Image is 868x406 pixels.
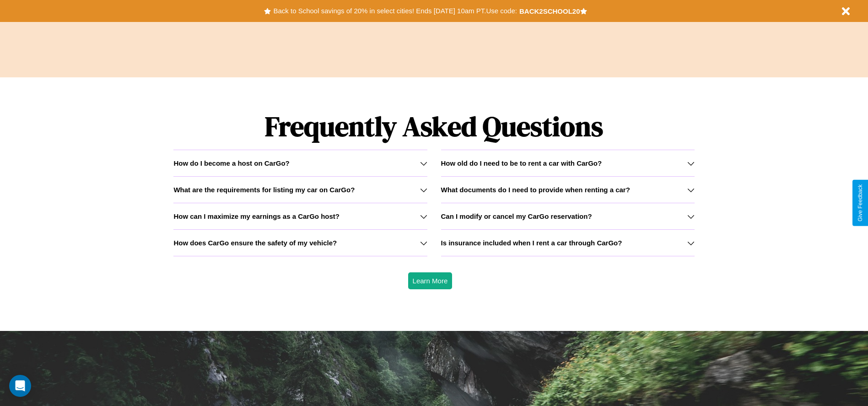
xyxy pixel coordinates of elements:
[173,212,340,220] h3: How can I maximize my earnings as a CarGo host?
[441,212,592,220] h3: Can I modify or cancel my CarGo reservation?
[271,5,519,17] button: Back to School savings of 20% in select cities! Ends [DATE] 10am PT.Use code:
[173,103,694,150] h1: Frequently Asked Questions
[173,159,289,167] h3: How do I become a host on CarGo?
[173,239,337,247] h3: How does CarGo ensure the safety of my vehicle?
[441,159,602,167] h3: How old do I need to be to rent a car with CarGo?
[441,239,622,247] h3: Is insurance included when I rent a car through CarGo?
[173,186,355,194] h3: What are the requirements for listing my car on CarGo?
[441,186,630,194] h3: What documents do I need to provide when renting a car?
[408,272,453,289] button: Learn More
[9,375,31,397] div: Open Intercom Messenger
[519,7,580,15] b: BACK2SCHOOL20
[857,184,863,222] div: Give Feedback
